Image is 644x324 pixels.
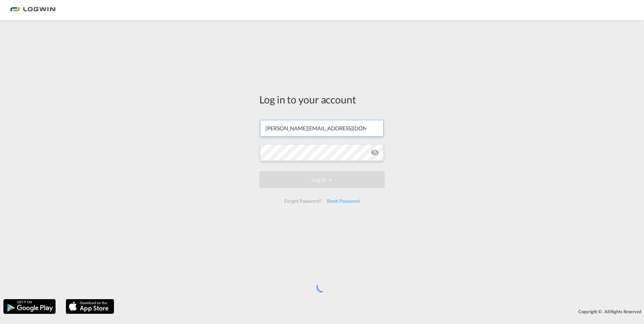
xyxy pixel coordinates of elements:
[10,3,56,18] img: bc73a0e0d8c111efacd525e4c8ad7d32.png
[371,149,379,157] md-icon: icon-eye-off
[324,195,362,207] div: Reset Password
[259,92,385,106] div: Log in to your account
[282,195,324,207] div: Forgot Password?
[259,171,385,188] button: LOGIN
[3,298,56,315] img: google.png
[65,298,115,315] img: apple.png
[118,306,644,317] div: Copyright © . All Rights Reserved
[260,120,384,137] input: Enter email/phone number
